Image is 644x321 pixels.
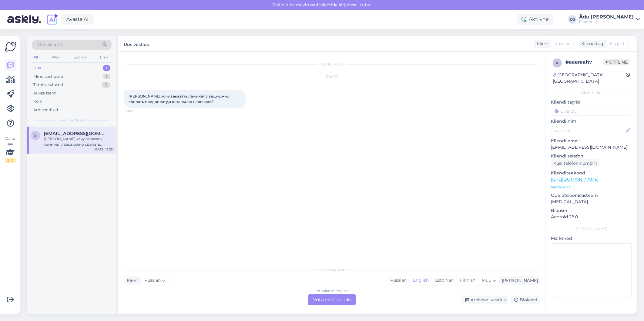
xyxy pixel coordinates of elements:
[94,147,113,152] div: [DATE] 13:33
[551,184,632,190] p: Vaata edasi ...
[32,53,39,61] div: All
[482,277,491,283] span: Muu
[579,15,634,19] div: Ädu [PERSON_NAME]
[33,98,42,104] div: Kõik
[387,276,410,285] div: Russian
[5,158,16,163] div: 2 / 3
[33,107,58,113] div: Arhiveeritud
[144,277,161,284] span: Russian
[461,296,508,304] div: Arhiveeri vestlus
[38,41,62,48] span: Otsi kliente
[551,207,632,214] p: Brauser
[551,214,632,220] p: Android 28.0
[568,15,577,24] div: DS
[5,136,16,163] div: Vaata siia
[51,53,61,61] div: Web
[551,127,625,134] input: Lisa nimi
[308,294,356,305] div: Võta vestlus üle
[551,107,632,116] input: Lisa tag
[579,41,605,47] div: Klienditugi
[517,14,554,25] div: Aktiivne
[551,235,632,242] p: Märkmed
[124,61,540,67] div: Vestlus algas
[565,58,603,66] div: # aaaraahv
[99,53,112,61] div: Email
[103,65,110,71] div: 1
[457,276,478,285] div: Finnish
[551,138,632,144] p: Kliendi email
[551,153,632,159] p: Kliendi telefon
[44,136,113,147] div: [PERSON_NAME],хочу заказать ламинат у вас,можно сделать предоплату,а остальное наличкой?
[610,41,626,47] span: English
[551,226,632,232] div: [PERSON_NAME]
[35,133,37,137] span: s
[33,74,63,80] div: Minu vestlused
[103,74,110,80] div: 1
[551,144,632,151] p: [EMAIL_ADDRESS][DOMAIN_NAME]
[124,277,139,284] div: Klient
[534,41,549,47] div: Klient
[551,99,632,105] p: Kliendi tag'id
[316,288,348,294] div: Russian to English
[499,277,538,284] div: [PERSON_NAME]
[551,177,599,182] a: [URL][DOMAIN_NAME]
[551,192,632,199] p: Operatsioonisüsteem
[33,82,63,88] div: Tiimi vestlused
[603,59,630,65] span: Offline
[124,40,149,48] label: Uus vestlus
[358,2,372,8] span: Luba
[102,82,110,88] div: 0
[432,276,457,285] div: Estonian
[554,41,571,47] span: Russian
[44,131,107,136] span: sensess@bk.ru
[551,199,632,205] p: [MEDICAL_DATA]
[553,72,626,84] div: [GEOGRAPHIC_DATA], [GEOGRAPHIC_DATA]
[410,276,432,285] div: English
[33,90,56,96] div: AI Assistent
[551,159,600,167] div: Küsi telefoninumbrit
[129,94,230,104] span: [PERSON_NAME],хочу заказать ламинат у вас,можно сделать предоплату,а остальное наличкой?
[511,296,540,304] div: Blokeeri
[551,118,632,124] p: Kliendi nimi
[5,41,16,52] img: Askly Logo
[124,74,540,80] div: [DATE]
[58,117,86,123] span: Uued vestlused
[551,90,632,95] div: Kliendi info
[124,267,540,273] div: Valige keel ja vastake
[551,170,632,176] p: Klienditeekond
[579,15,640,24] a: Ädu [PERSON_NAME]Floorin
[61,14,94,25] a: Avasta AI
[72,53,87,61] div: Socials
[556,61,559,65] span: a
[126,108,149,113] span: 13:33
[46,13,59,26] img: explore-ai
[579,19,634,24] div: Floorin
[33,65,41,71] div: Uus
